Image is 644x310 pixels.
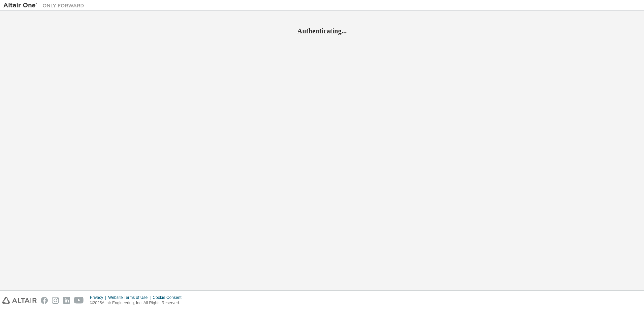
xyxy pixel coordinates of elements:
div: Website Terms of Use [108,295,153,300]
img: linkedin.svg [63,297,70,304]
img: Altair One [3,2,88,9]
div: Privacy [90,295,108,300]
img: youtube.svg [74,297,84,304]
div: Cookie Consent [153,295,185,300]
h2: Authenticating... [3,27,641,35]
p: © 2025 Altair Engineering, Inc. All Rights Reserved. [90,300,186,306]
img: instagram.svg [52,297,59,304]
img: facebook.svg [41,297,48,304]
img: altair_logo.svg [2,297,37,304]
